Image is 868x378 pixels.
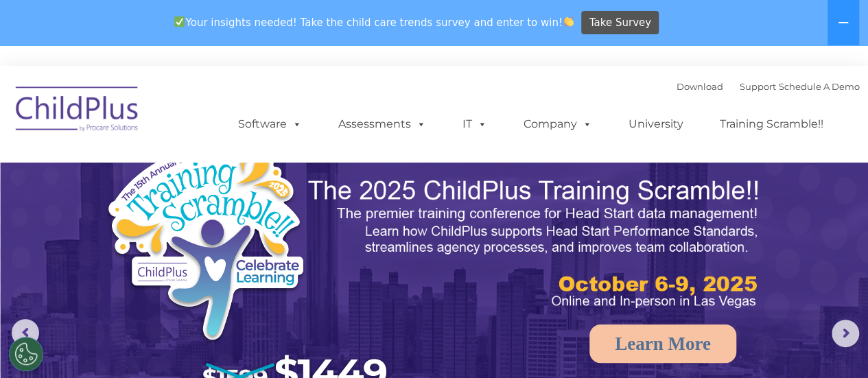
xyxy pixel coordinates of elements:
span: Your insights needed! Take the child care trends survey and enter to win! [169,9,580,36]
a: Assessments [325,110,440,138]
span: Take Survey [589,11,651,35]
a: University [615,110,697,138]
font: | [677,81,860,92]
span: Last name [191,91,233,101]
a: IT [449,110,501,138]
a: Software [224,110,316,138]
a: Download [677,81,723,92]
img: ✅ [174,16,185,27]
a: Schedule A Demo [779,81,860,92]
iframe: Chat Widget [644,230,868,378]
button: Cookies Settings [9,337,43,371]
a: Company [510,110,606,138]
img: 👏 [563,16,574,27]
a: Learn More [589,324,736,363]
img: ChildPlus by Procare Solutions [9,77,146,145]
span: Phone number [191,147,249,157]
a: Training Scramble!! [706,110,837,138]
a: Support [740,81,776,92]
a: Take Survey [581,11,659,35]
